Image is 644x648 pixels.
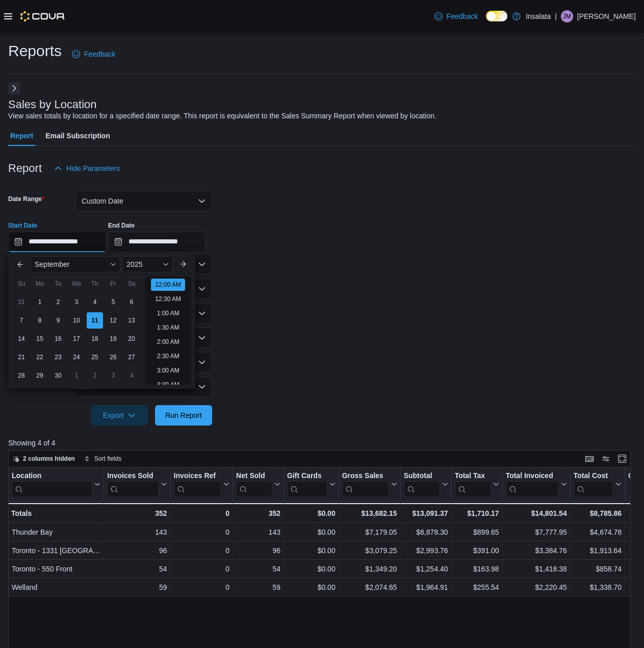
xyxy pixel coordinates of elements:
div: $7,777.95 [506,526,567,538]
button: Gift Cards [287,471,336,497]
div: $4,674.78 [574,526,622,538]
button: Export [91,405,148,426]
button: Total Invoiced [506,471,567,497]
div: Location [12,471,92,481]
div: day-16 [50,331,66,347]
span: Feedback [447,11,478,21]
div: Fr [105,276,121,292]
div: Gift Card Sales [287,471,327,497]
button: Invoices Ref [174,471,229,497]
div: Gift Cards [287,471,327,481]
button: Previous Month [12,256,29,272]
div: 0 [174,563,229,575]
div: Total Invoiced [506,471,559,481]
div: day-1 [68,367,85,384]
label: Date Range [8,195,44,203]
div: day-22 [32,349,48,365]
div: day-3 [68,294,85,310]
div: 143 [107,526,167,538]
div: $163.98 [455,563,499,575]
div: day-29 [32,367,48,384]
div: Gross Sales [342,471,389,481]
li: 3:00 AM [153,364,184,377]
div: $0.00 [287,544,336,557]
span: Export [97,405,142,426]
p: Showing 4 of 4 [8,438,637,448]
div: Total Tax [455,471,491,481]
div: Toronto - 550 Front [12,563,100,575]
p: Insalata [526,10,551,22]
div: day-7 [13,312,30,329]
button: Display options [600,453,612,465]
div: day-10 [68,312,85,329]
div: $3,384.76 [506,544,567,557]
div: Toronto - 1331 [GEOGRAPHIC_DATA] [12,544,100,557]
button: Gross Sales [342,471,397,497]
div: $1,964.91 [404,581,448,593]
span: Report [10,126,33,146]
div: day-9 [50,312,66,329]
div: Location [12,471,92,497]
div: $391.00 [455,544,499,557]
button: Invoices Sold [107,471,167,497]
p: [PERSON_NAME] [577,10,636,22]
div: Subtotal [404,471,440,497]
div: day-14 [13,331,30,347]
div: $3,079.25 [342,544,397,557]
div: $1,710.17 [455,507,499,519]
div: $8,785.86 [574,507,622,519]
span: 2025 [126,260,142,268]
button: Enter fullscreen [616,453,628,465]
button: Total Cost [574,471,622,497]
li: 2:30 AM [153,350,184,362]
span: Sort fields [94,455,121,463]
h3: Sales by Location [8,98,97,111]
div: $1,338.70 [574,581,622,593]
div: $13,682.15 [342,507,397,519]
div: day-21 [13,349,30,365]
button: Subtotal [404,471,448,497]
img: Cova [20,11,66,21]
div: Totals [11,507,100,519]
div: Total Cost [574,471,613,497]
div: Welland [12,581,100,593]
span: Hide Parameters [66,163,120,173]
div: day-15 [32,331,48,347]
button: Next [8,82,20,94]
div: $2,220.45 [506,581,567,593]
h1: Reports [8,41,62,61]
div: day-17 [68,331,85,347]
button: Next month [175,256,191,272]
div: day-8 [32,312,48,329]
div: 0 [174,544,229,557]
div: 96 [236,544,280,557]
span: Email Subscription [45,126,110,146]
div: Th [87,276,103,292]
span: Feedback [84,49,115,59]
button: Total Tax [455,471,499,497]
button: Sort fields [80,453,125,465]
div: day-31 [13,294,30,310]
div: James Moffitt [561,10,573,22]
li: 1:00 AM [153,307,184,319]
div: day-23 [50,349,66,365]
div: Sa [123,276,140,292]
div: 96 [107,544,167,557]
div: day-2 [50,294,66,310]
div: 0 [174,526,229,538]
div: day-30 [50,367,66,384]
button: Keyboard shortcuts [583,453,596,465]
div: day-11 [87,312,103,329]
div: day-18 [87,331,103,347]
div: $1,913.64 [574,544,622,557]
div: Net Sold [236,471,272,481]
div: $13,091.37 [404,507,448,519]
button: Custom Date [75,191,212,211]
div: day-27 [123,349,140,365]
div: 59 [236,581,280,593]
div: day-28 [13,367,30,384]
button: 2 columns hidden [9,453,79,465]
div: 54 [236,563,280,575]
div: 0 [174,507,229,519]
div: $0.00 [287,581,336,593]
